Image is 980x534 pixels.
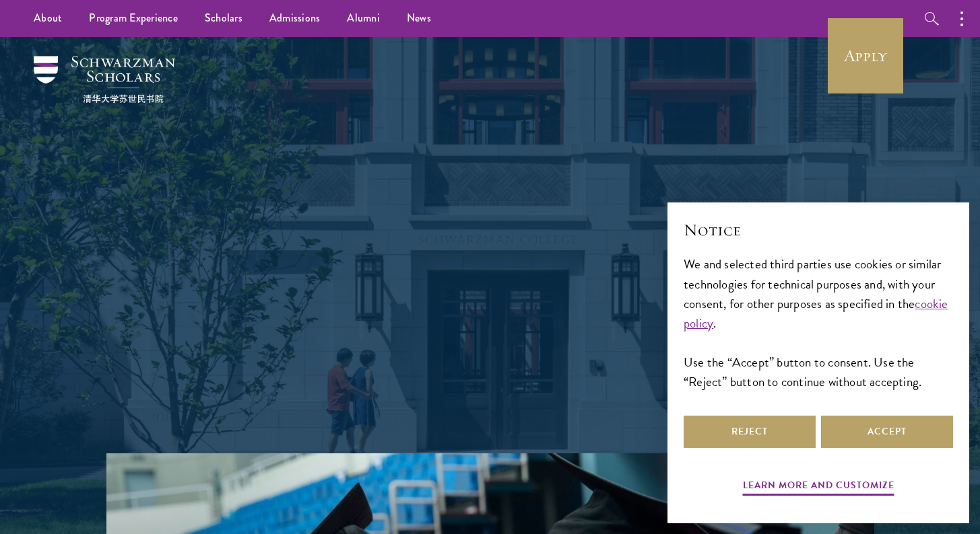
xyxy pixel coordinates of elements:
button: Reject [684,416,816,448]
a: Apply [828,18,903,93]
h2: Notice [684,219,953,241]
button: Accept [821,416,953,448]
a: cookie policy [684,294,948,333]
button: Learn more and customize [743,477,894,498]
img: Schwarzman Scholars [34,56,175,103]
div: We and selected third parties use cookies or similar technologies for technical purposes and, wit... [684,254,953,391]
